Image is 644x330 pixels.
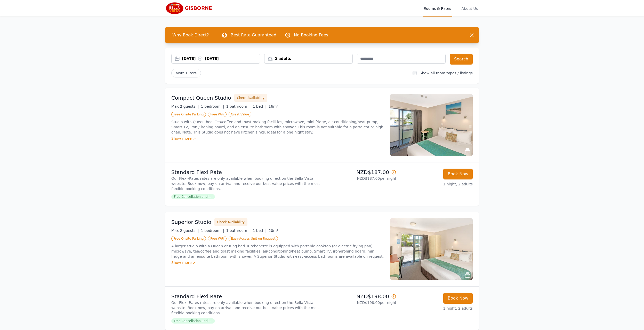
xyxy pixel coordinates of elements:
p: 1 night, 2 adults [400,306,473,311]
h3: Compact Queen Studio [171,94,231,101]
p: Our Flexi-Rates rates are only available when booking direct on the Bella Vista website. Book now... [171,176,320,191]
div: Show more > [171,260,384,265]
img: Bella Vista Gisborne [165,2,215,14]
button: Check Availability [214,218,247,226]
span: Free Onsite Parking [171,112,206,117]
div: Show more > [171,136,384,141]
button: Book Now [443,293,473,304]
label: Show all room types / listings [420,71,473,75]
span: Max 2 guests | [171,229,199,233]
p: No Booking Fees [294,32,328,38]
span: 16m² [269,104,278,108]
button: Check Availability [234,94,267,102]
span: 1 bed | [253,104,266,108]
div: [DATE] [DATE] [182,56,260,61]
p: Best Rate Guaranteed [231,32,276,38]
p: Studio with Queen bed. Tea/coffee and toast making facilities, microwave, mini fridge, air-condit... [171,119,384,135]
p: A larger studio with a Queen or King bed. Kitchenette is equipped with portable cooktop (or elect... [171,243,384,259]
span: Max 2 guests | [171,104,199,108]
span: Free Cancellation until ... [171,318,215,324]
span: Free Onsite Parking [171,236,206,241]
span: 1 bathroom | [226,229,251,233]
div: 2 adults [264,56,353,61]
span: Easy-Access Unit on Request [229,236,278,241]
span: 1 bedroom | [201,229,224,233]
span: Free Cancellation until ... [171,194,215,199]
p: Standard Flexi Rate [171,169,320,176]
p: Standard Flexi Rate [171,293,320,300]
span: Why Book Direct? [168,30,213,40]
span: Free WiFi [208,236,227,241]
span: Free WiFi [208,112,227,117]
p: NZD$198.00 per night [324,300,396,305]
button: Book Now [443,169,473,179]
h3: Superior Studio [171,218,211,226]
p: NZD$198.00 [324,293,396,300]
p: 1 night, 2 adults [400,182,473,187]
p: NZD$187.00 per night [324,176,396,181]
span: 20m² [269,229,278,233]
span: Great Value [229,112,251,117]
p: NZD$187.00 [324,169,396,176]
span: 1 bed | [253,229,266,233]
span: More Filters [171,69,201,77]
span: 1 bathroom | [226,104,251,108]
p: Our Flexi-Rates rates are only available when booking direct on the Bella Vista website. Book now... [171,300,320,316]
button: Search [450,54,473,65]
span: 1 bedroom | [201,104,224,108]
